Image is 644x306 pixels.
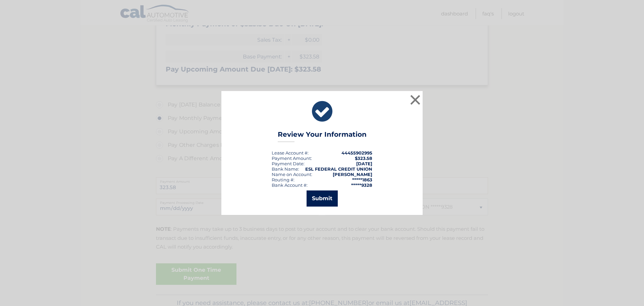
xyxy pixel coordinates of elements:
[272,156,312,161] div: Payment Amount:
[307,190,338,207] button: Submit
[341,150,372,156] strong: 44455902995
[272,177,294,182] div: Routing #:
[272,182,308,188] div: Bank Account #:
[272,172,312,177] div: Name on Account:
[305,166,372,172] strong: ESL FEDERAL CREDIT UNION
[355,156,372,161] span: $323.58
[333,172,372,177] strong: [PERSON_NAME]
[356,161,372,166] span: [DATE]
[272,150,309,156] div: Lease Account #:
[272,161,305,166] div: :
[272,166,299,172] div: Bank Name:
[278,130,367,142] h3: Review Your Information
[272,161,304,166] span: Payment Date
[409,93,422,106] button: ×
